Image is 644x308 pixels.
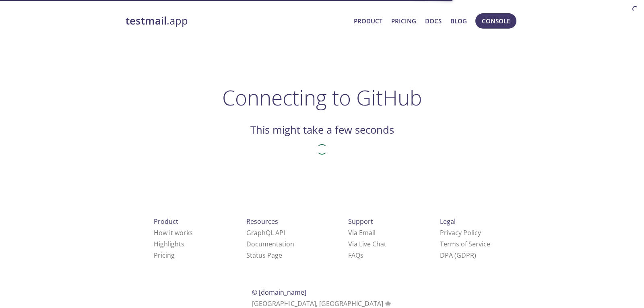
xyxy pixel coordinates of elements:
[354,16,382,26] a: Product
[440,251,476,260] a: DPA (GDPR)
[246,240,294,248] a: Documentation
[348,240,386,248] a: Via Live Chat
[154,228,193,237] a: How it works
[440,217,456,226] span: Legal
[154,217,178,226] span: Product
[348,228,376,237] a: Via Email
[246,228,285,237] a: GraphQL API
[425,16,442,26] a: Docs
[440,240,490,248] a: Terms of Service
[126,14,167,28] strong: testmail
[154,240,184,248] a: Highlights
[475,13,516,29] button: Console
[246,251,282,260] a: Status Page
[154,251,175,260] a: Pricing
[252,299,392,308] span: [GEOGRAPHIC_DATA], [GEOGRAPHIC_DATA]
[252,288,306,297] span: © [DOMAIN_NAME]
[391,16,416,26] a: Pricing
[250,123,394,137] h2: This might take a few seconds
[246,217,278,226] span: Resources
[450,16,467,26] a: Blog
[482,16,510,26] span: Console
[126,14,347,28] a: testmail.app
[360,251,363,260] span: s
[348,217,373,226] span: Support
[222,85,422,110] h1: Connecting to GitHub
[440,228,481,237] a: Privacy Policy
[348,251,363,260] a: FAQ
